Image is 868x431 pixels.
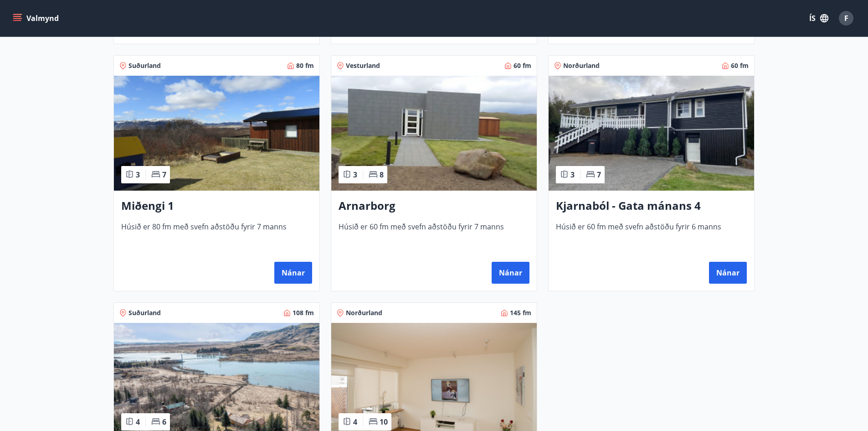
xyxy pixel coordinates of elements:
span: Suðurland [128,61,161,70]
h3: Arnarborg [339,198,529,214]
span: 3 [353,170,357,180]
span: Suðurland [128,308,161,317]
button: Nánar [492,262,529,284]
span: 80 fm [296,61,314,70]
button: Nánar [709,262,747,284]
button: menu [11,10,62,26]
span: 7 [162,170,166,180]
img: Paella dish [549,76,754,191]
span: 4 [136,417,140,427]
span: 108 fm [293,308,314,317]
span: 4 [353,417,357,427]
span: 8 [380,170,384,180]
span: Húsið er 80 fm með svefn aðstöðu fyrir 7 manns [121,222,312,252]
button: Nánar [274,262,312,284]
button: ÍS [804,10,833,26]
span: 6 [162,417,166,427]
button: F [835,7,857,29]
span: Norðurland [563,61,600,70]
span: F [844,13,848,23]
span: Húsið er 60 fm með svefn aðstöðu fyrir 6 manns [556,222,747,252]
span: 10 [380,417,388,427]
span: Vesturland [346,61,380,70]
img: Paella dish [114,76,319,191]
span: Húsið er 60 fm með svefn aðstöðu fyrir 7 manns [339,222,529,252]
span: 145 fm [510,308,531,317]
img: Paella dish [331,76,537,191]
span: 3 [570,170,575,180]
span: 60 fm [731,61,749,70]
span: Norðurland [346,308,382,317]
h3: Miðengi 1 [121,198,312,214]
span: 60 fm [514,61,531,70]
span: 7 [597,170,601,180]
span: 3 [136,170,140,180]
h3: Kjarnaból - Gata mánans 4 [556,198,747,214]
